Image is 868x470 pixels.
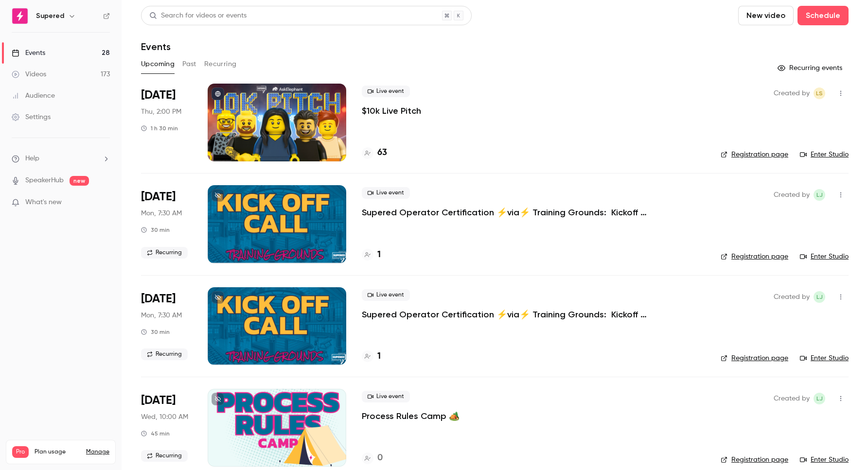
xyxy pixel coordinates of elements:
a: SpeakerHub [25,175,64,186]
div: Search for videos or events [149,11,247,21]
span: LS [816,87,823,99]
div: Events [12,48,45,58]
span: Help [25,154,39,164]
iframe: Noticeable Trigger [98,198,110,207]
a: Process Rules Camp 🏕️ [362,410,460,422]
span: Thu, 2:00 PM [141,107,181,117]
button: Recurring [204,56,237,72]
span: LJ [816,393,823,404]
a: Enter Studio [800,455,849,465]
span: LJ [816,189,823,201]
span: Recurring [141,247,188,259]
a: 1 [362,248,381,261]
a: Enter Studio [800,252,849,261]
div: Videos [12,70,46,79]
a: 0 [362,452,383,465]
span: Plan usage [35,448,80,456]
span: What's new [25,197,62,208]
h4: 63 [377,146,387,159]
a: Registration page [721,252,788,261]
button: Schedule [797,6,849,25]
div: 30 min [141,328,170,336]
h1: Events [141,41,171,52]
span: Live event [362,289,410,301]
a: Enter Studio [800,353,849,363]
span: LJ [816,291,823,303]
a: Registration page [721,353,788,363]
h6: Supered [36,11,64,21]
div: Aug 28 Thu, 2:00 PM (America/Denver) [141,84,192,161]
button: Recurring events [773,60,849,76]
a: Manage [86,448,109,456]
span: new [70,176,89,186]
div: Audience [12,91,55,101]
span: Recurring [141,450,188,462]
div: Sep 1 Mon, 9:30 AM (America/New York) [141,185,192,263]
span: Lindsay John [814,291,825,303]
h4: 1 [377,248,381,261]
span: [DATE] [141,393,176,408]
h4: 0 [377,452,383,465]
span: Recurring [141,348,188,360]
a: Supered Operator Certification ⚡️via⚡️ Training Grounds: Kickoff Call [362,309,654,320]
a: Supered Operator Certification ⚡️via⚡️ Training Grounds: Kickoff Call [362,207,654,218]
a: 1 [362,350,381,363]
a: Registration page [721,455,788,465]
div: 30 min [141,226,170,234]
a: Enter Studio [800,150,849,159]
a: 63 [362,146,387,159]
span: Live event [362,86,410,97]
div: Settings [12,112,51,122]
div: Sep 8 Mon, 9:30 AM (America/New York) [141,287,192,365]
img: Supered [12,8,28,24]
span: Pro [12,446,29,458]
a: Registration page [721,150,788,159]
span: Created by [774,393,810,404]
div: 1 h 30 min [141,124,178,132]
span: Created by [774,87,810,99]
span: Live event [362,187,410,199]
span: Mon, 7:30 AM [141,311,182,320]
span: Mon, 7:30 AM [141,209,182,218]
span: Lindsey Smith [814,87,825,99]
span: Lindsay John [814,393,825,404]
div: Sep 10 Wed, 12:00 PM (America/New York) [141,389,192,467]
span: [DATE] [141,291,176,307]
a: $10k Live Pitch [362,105,421,117]
button: Past [182,56,196,72]
button: New video [738,6,794,25]
li: help-dropdown-opener [12,154,110,164]
span: Live event [362,391,410,402]
span: [DATE] [141,189,176,205]
span: Created by [774,189,810,201]
span: Wed, 10:00 AM [141,412,188,422]
button: Upcoming [141,56,175,72]
span: Created by [774,291,810,303]
div: 45 min [141,430,170,437]
span: Lindsay John [814,189,825,201]
span: [DATE] [141,87,176,103]
h4: 1 [377,350,381,363]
